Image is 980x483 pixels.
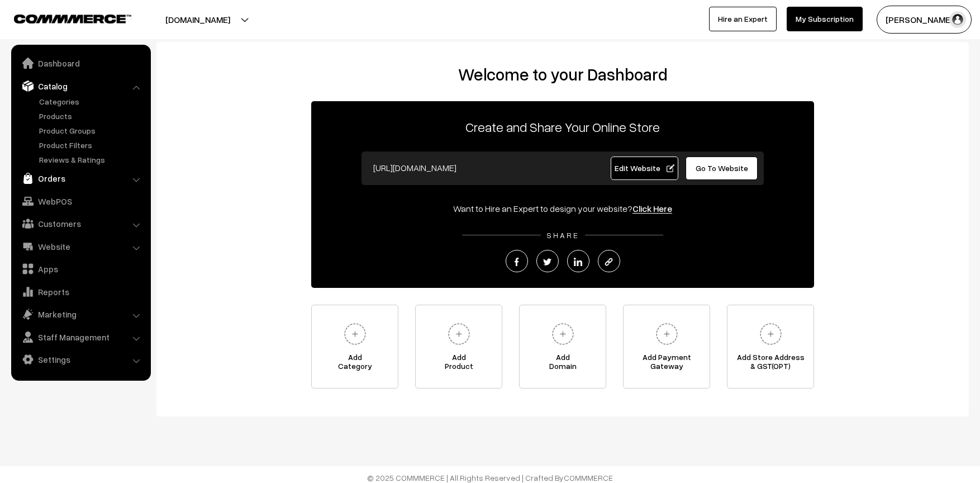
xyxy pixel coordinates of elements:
a: COMMMERCE [14,11,112,25]
a: Website [14,236,147,257]
img: plus.svg [755,319,786,349]
img: plus.svg [444,319,474,349]
a: Catalog [14,76,147,96]
span: Edit Website [615,163,674,173]
a: Orders [14,168,147,188]
a: Staff Management [14,327,147,347]
a: Add Store Address& GST(OPT) [727,305,814,389]
a: COMMMERCE [564,473,613,482]
a: Add PaymentGateway [623,305,710,389]
p: Create and Share Your Online Store [311,117,814,137]
img: plus.svg [651,319,682,349]
img: COMMMERCE [14,15,131,23]
a: Products [36,110,147,122]
a: Reviews & Ratings [36,154,147,165]
a: Customers [14,214,147,234]
a: Edit Website [611,157,679,180]
a: WebPOS [14,191,147,211]
span: Add Domain [520,353,606,375]
a: Categories [36,96,147,107]
img: plus.svg [548,319,578,349]
a: Click Here [632,203,672,214]
a: Product Groups [36,125,147,136]
button: [PERSON_NAME] [877,6,972,34]
span: Go To Website [696,163,748,173]
a: Marketing [14,304,147,324]
button: [DOMAIN_NAME] [126,6,269,34]
a: AddProduct [415,305,502,389]
img: plus.svg [340,319,370,349]
a: Go To Website [686,157,758,180]
a: AddDomain [519,305,606,389]
img: user [949,11,966,28]
a: My Subscription [787,7,863,31]
a: Hire an Expert [709,7,777,31]
a: Dashboard [14,53,147,73]
span: Add Store Address & GST(OPT) [727,353,814,375]
h2: Welcome to your Dashboard [168,64,958,84]
a: Reports [14,282,147,302]
a: Product Filters [36,139,147,151]
span: Add Payment Gateway [624,353,710,375]
span: SHARE [541,230,585,240]
a: AddCategory [311,305,398,389]
span: Add Category [312,353,398,375]
span: Add Product [416,353,502,375]
div: Want to Hire an Expert to design your website? [311,202,814,215]
a: Apps [14,259,147,279]
a: Settings [14,349,147,370]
